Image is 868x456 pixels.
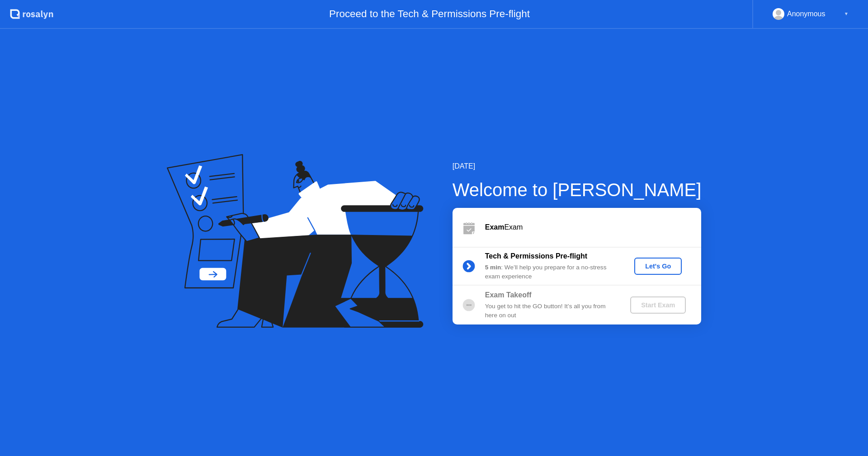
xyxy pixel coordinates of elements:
div: Anonymous [787,8,826,20]
div: Start Exam [634,301,682,309]
b: Exam Takeoff [485,291,532,299]
div: ▼ [844,8,849,20]
b: Tech & Permissions Pre-flight [485,252,587,260]
div: Welcome to [PERSON_NAME] [453,176,702,203]
button: Let's Go [634,258,682,275]
div: : We’ll help you prepare for a no-stress exam experience [485,263,615,282]
button: Start Exam [630,296,686,314]
div: Let's Go [638,263,678,270]
div: [DATE] [453,161,702,172]
div: Exam [485,222,701,233]
b: Exam [485,223,505,231]
b: 5 min [485,264,501,271]
div: You get to hit the GO button! It’s all you from here on out [485,302,615,320]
